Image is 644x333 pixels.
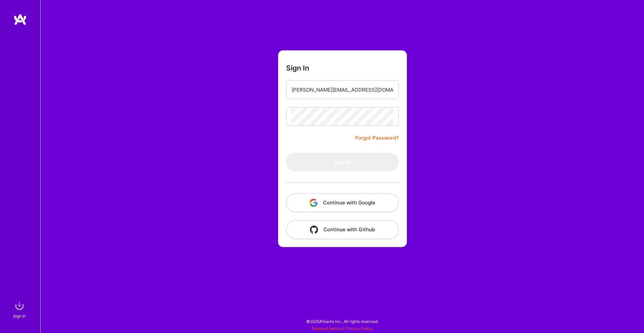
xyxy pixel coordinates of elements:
[312,326,373,331] span: |
[14,299,26,320] a: sign inSign In
[355,134,399,142] a: Forgot Password?
[286,193,399,212] button: Continue with Google
[40,313,644,330] div: © 2025 ATeams Inc., All rights reserved.
[310,199,318,207] img: icon
[13,299,26,313] img: sign in
[13,313,26,320] div: Sign In
[13,13,27,26] img: logo
[291,81,393,98] input: Email...
[286,220,399,239] button: Continue with Github
[286,64,309,72] h3: Sign In
[286,153,399,172] button: Sign In
[310,226,318,234] img: icon
[312,326,343,331] a: Terms of Service
[345,326,373,331] a: Privacy Policy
